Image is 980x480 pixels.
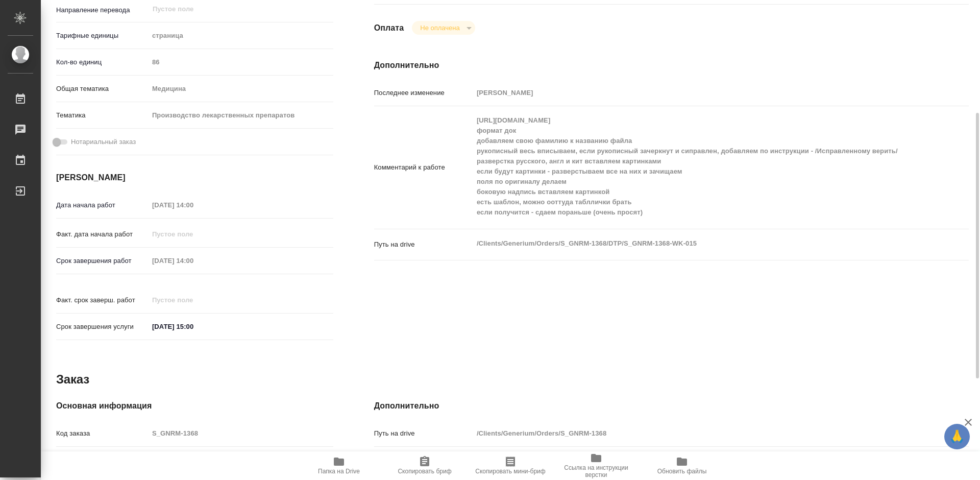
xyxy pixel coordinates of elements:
input: Пустое поле [473,426,919,441]
h4: Основная информация [56,400,333,412]
span: 🙏 [948,426,966,447]
p: Тематика [56,110,149,121]
input: Пустое поле [149,227,238,242]
input: Пустое поле [152,3,309,15]
span: Ссылка на инструкции верстки [559,464,633,478]
p: Дата начала работ [56,200,149,210]
input: Пустое поле [149,253,238,268]
p: Последнее изменение [374,88,473,98]
input: ✎ Введи что-нибудь [149,319,238,334]
p: Кол-во единиц [56,57,149,67]
input: Пустое поле [149,55,333,69]
p: Срок завершения работ [56,256,149,266]
span: Скопировать мини-бриф [475,468,545,475]
div: Производство лекарственных препаратов [149,107,333,124]
p: Тарифные единицы [56,31,149,41]
p: Путь на drive [374,428,473,439]
button: Скопировать мини-бриф [468,451,553,480]
input: Пустое поле [149,426,333,441]
input: Пустое поле [149,198,238,212]
p: Путь на drive [374,239,473,250]
button: 🙏 [944,424,970,449]
div: страница [149,27,333,44]
button: Папка на Drive [296,451,382,480]
h2: Заказ [56,371,89,388]
button: Скопировать бриф [382,451,468,480]
button: Обновить файлы [639,451,725,480]
textarea: [URL][DOMAIN_NAME] формат док добавляем свою фамилию к названию файла рукописный весь вписываем, ... [473,112,919,221]
button: Не оплачена [417,23,462,32]
span: Обновить файлы [657,468,707,475]
h4: Дополнительно [374,400,969,412]
p: Срок завершения услуги [56,322,149,332]
h4: Оплата [374,22,404,34]
p: Факт. срок заверш. работ [56,295,149,305]
p: Комментарий к работе [374,162,473,173]
textarea: /Clients/Generium/Orders/S_GNRM-1368/DTP/S_GNRM-1368-WK-015 [473,235,919,252]
input: Пустое поле [473,85,919,100]
h4: [PERSON_NAME] [56,172,333,184]
button: Ссылка на инструкции верстки [553,451,639,480]
div: Не оплачена [412,21,475,35]
input: Пустое поле [149,293,238,307]
div: Медицина [149,80,333,98]
p: Общая тематика [56,84,149,94]
span: Нотариальный заказ [71,137,136,147]
p: Направление перевода [56,5,149,15]
p: Код заказа [56,428,149,439]
span: Скопировать бриф [398,468,451,475]
span: Папка на Drive [318,468,360,475]
h4: Дополнительно [374,59,969,71]
p: Факт. дата начала работ [56,229,149,239]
